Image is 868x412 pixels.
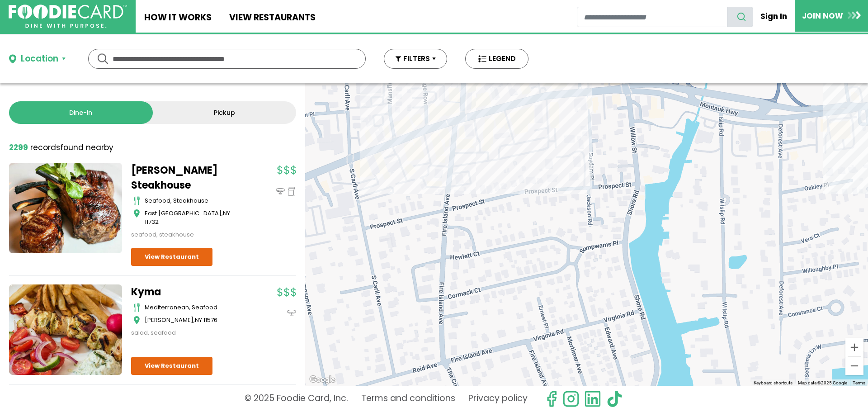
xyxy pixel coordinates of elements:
[465,49,528,69] button: LEGEND
[145,209,222,218] span: East [GEOGRAPHIC_DATA]
[361,390,455,407] a: Terms and conditions
[9,52,66,66] button: Location
[853,380,865,385] a: Terms
[798,380,847,385] span: Map data ©2025 Google
[133,209,140,218] img: map_icon.svg
[9,142,28,153] strong: 2299
[195,316,202,324] span: NY
[145,218,159,226] span: 11732
[9,142,113,154] div: found nearby
[131,163,244,193] a: [PERSON_NAME] Steakhouse
[543,390,560,407] svg: check us out on facebook
[153,101,297,124] a: Pickup
[845,357,863,375] button: Zoom out
[577,7,727,27] input: restaurant search
[145,316,244,325] div: ,
[307,374,337,386] a: Open this area in Google Maps (opens a new window)
[384,49,447,69] button: FILTERS
[307,374,337,386] img: Google
[468,390,528,407] a: Privacy policy
[223,209,230,218] span: NY
[753,6,795,26] a: Sign In
[287,308,296,317] img: dinein_icon.svg
[9,101,153,124] a: Dine-in
[845,338,863,356] button: Zoom in
[133,196,140,205] img: cutlery_icon.svg
[606,390,623,407] img: tiktok.svg
[584,390,601,407] img: linkedin.svg
[203,316,217,324] span: 11576
[131,284,244,299] a: Kyma
[133,303,140,312] img: cutlery_icon.svg
[145,303,244,312] div: mediterranean, seafood
[245,390,348,407] p: © 2025 Foodie Card, Inc.
[21,52,58,66] div: Location
[276,187,285,196] img: dinein_icon.svg
[145,316,193,324] span: [PERSON_NAME]
[131,230,244,239] div: seafood, steakhouse
[145,196,244,205] div: seafood, steakhouse
[754,380,793,386] button: Keyboard shortcuts
[727,7,753,27] button: search
[131,248,212,266] a: View Restaurant
[287,187,296,196] img: pickup_icon.svg
[131,328,244,337] div: salad, seafood
[133,316,140,325] img: map_icon.svg
[9,5,127,28] img: FoodieCard; Eat, Drink, Save, Donate
[131,357,212,375] a: View Restaurant
[30,142,60,153] span: records
[145,209,244,227] div: ,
